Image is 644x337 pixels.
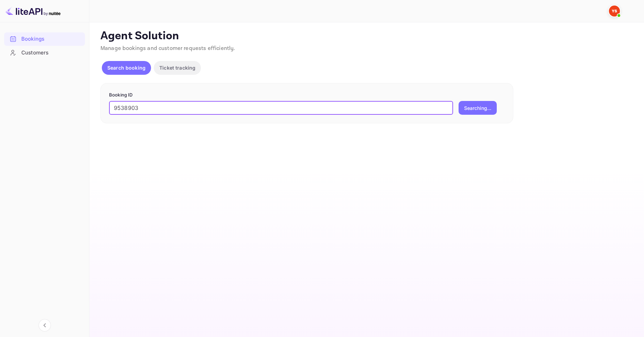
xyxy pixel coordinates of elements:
input: Enter Booking ID (e.g., 63782194) [109,101,453,115]
p: Agent Solution [100,29,632,43]
span: Manage bookings and customer requests efficiently. [100,45,235,52]
p: Ticket tracking [159,64,195,71]
button: Searching... [459,101,497,115]
img: Yandex Support [609,6,620,17]
div: Customers [4,46,85,60]
a: Customers [4,46,85,59]
a: Bookings [4,32,85,45]
p: Booking ID [109,92,505,99]
div: Customers [21,49,82,57]
div: Bookings [21,35,82,43]
button: Collapse navigation [39,319,51,331]
p: Search booking [107,64,146,71]
img: LiteAPI logo [6,6,61,17]
div: Bookings [4,32,85,46]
